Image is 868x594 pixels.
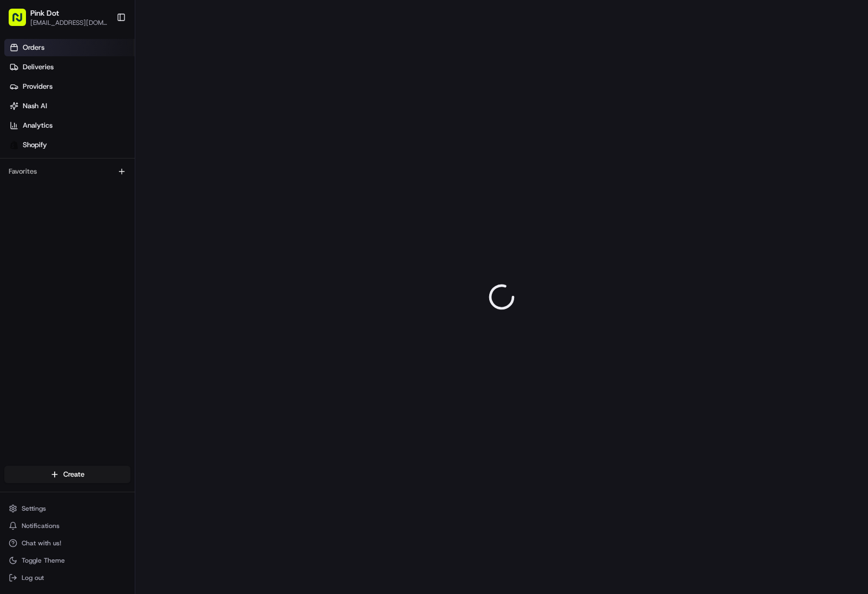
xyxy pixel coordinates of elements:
input: Clear [28,69,179,81]
div: Favorites [4,163,130,180]
span: Toggle Theme [22,556,65,565]
a: Nash AI [4,97,135,115]
a: Providers [4,78,135,95]
span: Nash AI [23,101,47,111]
img: Shopify logo [10,141,18,149]
span: Pylon [108,268,131,276]
span: Settings [22,504,46,513]
div: Past conversations [11,140,73,149]
span: [DATE] [123,167,146,176]
img: 1736555255976-a54dd68f-1ca7-489b-9aae-adbdc363a1c4 [22,168,30,176]
button: Pink Dot[EMAIL_ADDRESS][DOMAIN_NAME] [4,4,112,30]
button: Log out [4,570,130,585]
button: Chat with us! [4,536,130,551]
button: [EMAIL_ADDRESS][DOMAIN_NAME] [30,18,108,27]
span: Notifications [22,522,60,530]
p: Welcome 👋 [11,43,197,60]
button: Settings [4,501,130,516]
span: Create [63,470,84,479]
span: • [117,196,121,205]
span: Log out [22,573,44,582]
a: 📗Knowledge Base [6,237,87,256]
img: 1736555255976-a54dd68f-1ca7-489b-9aae-adbdc363a1c4 [11,103,30,122]
img: Nash [11,10,32,32]
img: Wisdom Oko [11,186,28,207]
span: [DATE] [123,196,146,205]
span: Wisdom [PERSON_NAME] [34,167,115,176]
button: Toggle Theme [4,553,130,568]
img: Wisdom Oko [11,157,28,178]
span: Wisdom [PERSON_NAME] [34,196,115,205]
button: Create [4,466,130,483]
span: Deliveries [23,62,54,72]
div: 📗 [11,242,19,251]
a: Powered byPylon [76,267,131,276]
span: Shopify [23,140,47,150]
img: 1736555255976-a54dd68f-1ca7-489b-9aae-adbdc363a1c4 [22,197,30,206]
span: Providers [23,82,52,91]
div: Start new chat [49,103,177,114]
button: Pink Dot [30,8,59,18]
a: Shopify [4,136,135,154]
button: Notifications [4,518,130,533]
span: • [117,167,121,176]
button: See all [168,138,197,151]
a: Deliveries [4,58,135,76]
span: Knowledge Base [22,241,83,252]
button: Start new chat [184,106,197,119]
div: We're available if you need us! [49,114,149,122]
span: Analytics [23,121,52,130]
span: Orders [23,43,44,52]
span: Chat with us! [22,539,61,547]
a: Analytics [4,117,135,134]
img: 9188753566659_6852d8bf1fb38e338040_72.png [23,103,42,122]
div: 💻 [91,242,100,251]
a: 💻API Documentation [87,237,178,256]
a: Orders [4,39,135,56]
span: API Documentation [102,241,174,252]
